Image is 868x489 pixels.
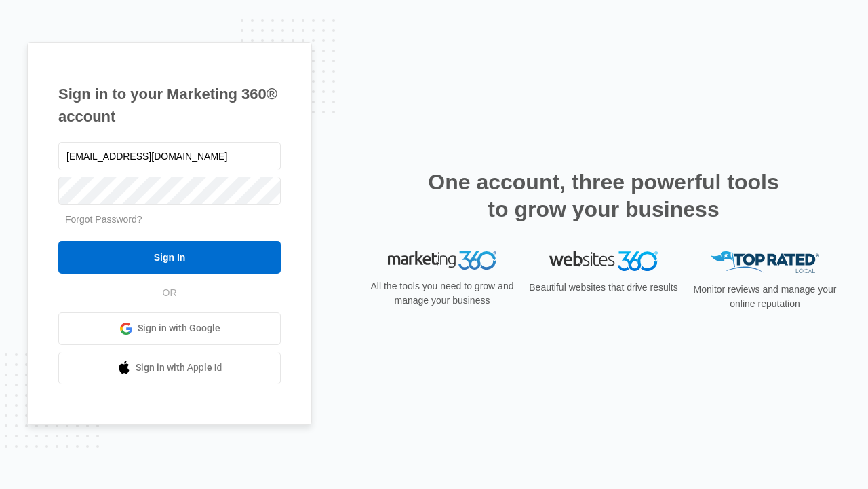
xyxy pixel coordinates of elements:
[153,286,186,300] span: OR
[65,214,142,225] a: Forgot Password?
[366,279,518,308] p: All the tools you need to grow and manage your business
[388,251,496,270] img: Marketing 360
[689,283,841,311] p: Monitor reviews and manage your online reputation
[549,251,658,271] img: Websites 360
[138,321,220,336] span: Sign in with Google
[58,241,281,274] input: Sign In
[58,83,281,128] h1: Sign in to your Marketing 360® account
[58,352,281,384] a: Sign in with Apple Id
[711,251,819,274] img: Top Rated Local
[136,361,222,375] span: Sign in with Apple Id
[58,312,281,345] a: Sign in with Google
[58,142,281,170] input: Email
[424,168,783,223] h2: One account, three powerful tools to grow your business
[528,280,679,295] p: Beautiful websites that drive results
